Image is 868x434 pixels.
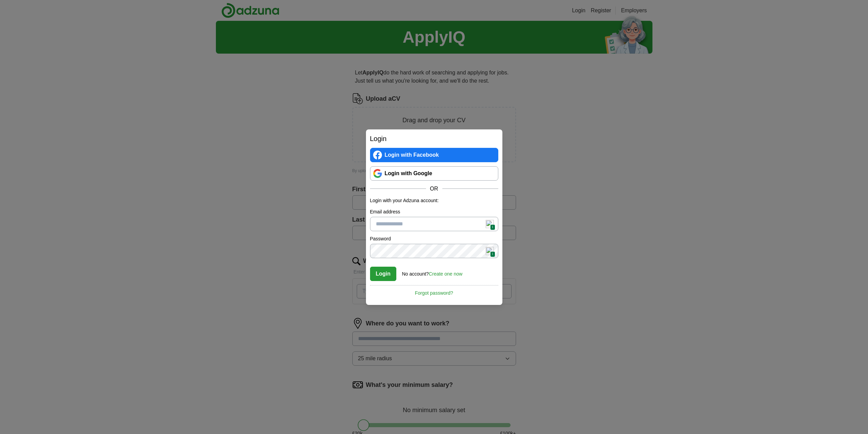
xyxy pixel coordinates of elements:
img: npw-badge-icon.svg [486,220,494,228]
img: npw-badge-icon.svg [486,247,494,255]
span: 1 [490,251,495,257]
a: Create one now [429,271,462,277]
p: Login with your Adzuna account: [370,197,498,204]
span: 1 [490,224,495,230]
label: Email address [370,208,498,215]
a: Login with Google [370,166,498,181]
button: Login [370,267,397,281]
span: OR [426,185,442,193]
h2: Login [370,134,498,144]
a: Login with Facebook [370,148,498,162]
a: Forgot password? [370,285,498,297]
div: No account? [402,266,462,278]
label: Password [370,235,498,242]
